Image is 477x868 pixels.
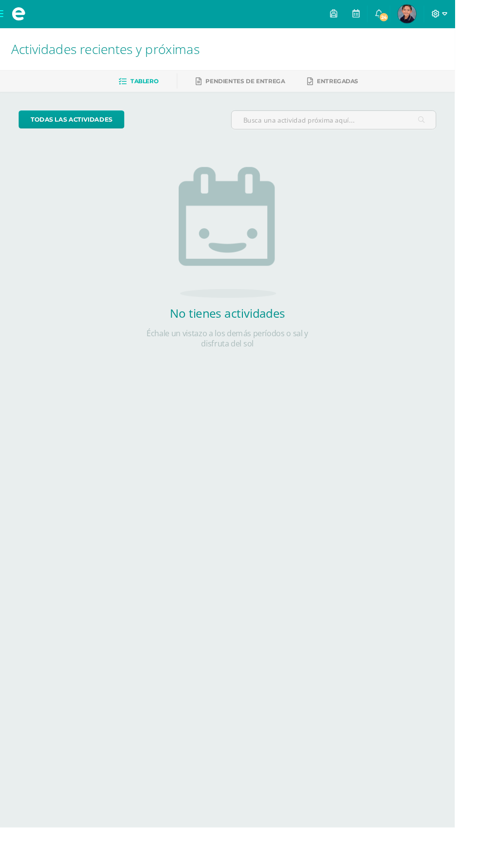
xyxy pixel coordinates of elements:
span: 24 [397,13,408,23]
p: Échale un vistazo a los demás períodos o sal y disfruta del sol [141,344,336,366]
a: Pendientes de entrega [205,77,299,93]
span: Tablero [137,81,166,89]
h2: No tienes actividades [141,320,336,337]
span: Actividades recientes y próximas [12,42,209,60]
img: 37b47adcb754b596105e92b81628a5f8.png [417,5,437,24]
img: no_activities.png [187,175,290,312]
span: Pendientes de entrega [216,81,299,89]
a: todas las Actividades [19,116,130,135]
a: Tablero [125,77,166,93]
a: Entregadas [322,77,376,93]
input: Busca una actividad próxima aquí... [243,116,457,135]
span: Entregadas [332,81,376,89]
